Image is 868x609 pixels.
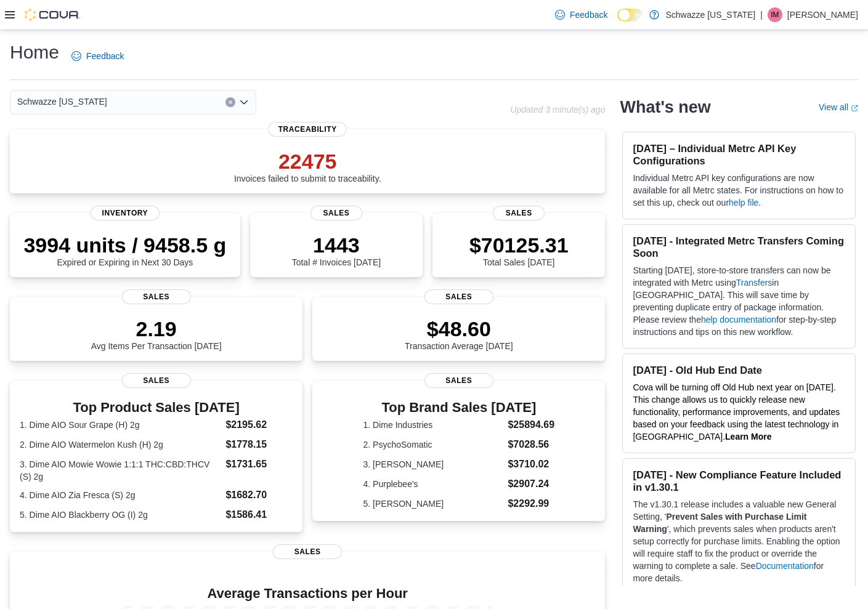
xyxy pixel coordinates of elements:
dt: 5. [PERSON_NAME] [363,498,503,510]
span: Sales [122,289,191,304]
div: Total # Invoices [DATE] [292,233,381,267]
dt: 2. PsychoSomatic [363,438,503,451]
dd: $2195.62 [225,417,293,432]
span: IM [771,7,779,22]
div: Expired or Expiring in Next 30 Days [23,233,226,267]
dd: $1778.15 [225,437,293,452]
h3: [DATE] - Integrated Metrc Transfers Coming Soon [633,235,845,259]
a: Transfers [736,278,773,288]
strong: Prevent Sales with Purchase Limit Warning [633,512,806,534]
button: Open list of options [239,97,249,107]
span: Sales [310,206,362,220]
dd: $2907.24 [508,477,554,491]
a: Feedback [550,2,612,27]
p: 1443 [292,233,381,257]
p: Individual Metrc API key configurations are now available for all Metrc states. For instructions ... [633,172,845,209]
dt: 1. Dime Industries [363,419,503,431]
a: Feedback [67,44,129,68]
p: | [760,7,763,22]
dt: 5. Dime AIO Blackberry OG (I) 2g [20,509,221,521]
span: Sales [424,289,493,304]
p: Schwazze [US_STATE] [665,7,755,22]
span: Feedback [86,50,124,62]
p: [PERSON_NAME] [787,7,858,22]
dt: 2. Dime AIO Watermelon Kush (H) 2g [20,438,221,451]
dt: 4. Purplebee's [363,478,503,490]
dt: 3. [PERSON_NAME] [363,458,503,470]
dd: $3710.02 [508,457,554,472]
span: Sales [424,373,493,388]
p: Starting [DATE], store-to-store transfers can now be integrated with Metrc using in [GEOGRAPHIC_D... [633,264,845,338]
div: Ian Morrisey [768,7,782,22]
span: Schwazze [US_STATE] [17,94,107,109]
dt: 4. Dime AIO Zia Fresca (S) 2g [20,489,221,501]
a: Learn More [725,432,771,442]
p: 3994 units / 9458.5 g [23,233,226,257]
a: Documentation [756,561,814,571]
span: Feedback [570,9,607,21]
p: 22475 [234,149,381,174]
h3: Top Brand Sales [DATE] [363,400,555,415]
span: Sales [273,544,342,559]
dd: $1731.65 [225,457,293,472]
input: Dark Mode [617,9,643,22]
div: Total Sales [DATE] [469,233,569,267]
a: help file [729,198,758,208]
h3: [DATE] – Individual Metrc API Key Configurations [633,142,845,167]
h2: What's new [620,97,710,117]
span: Sales [493,206,545,220]
span: Inventory [91,206,160,220]
div: Avg Items Per Transaction [DATE] [91,317,222,351]
dd: $7028.56 [508,437,554,452]
button: Clear input [225,97,235,107]
span: Cova will be turning off Old Hub next year on [DATE]. This change allows us to quickly release ne... [633,382,840,442]
p: $70125.31 [469,233,569,257]
dd: $1586.41 [225,507,293,522]
dt: 3. Dime AIO Mowie Wowie 1:1:1 THC:CBD:THCV (S) 2g [20,458,221,483]
img: Cova [25,9,80,21]
dd: $2292.99 [508,496,554,511]
div: Invoices failed to submit to traceability. [234,149,381,184]
h3: [DATE] - Old Hub End Date [633,364,845,376]
p: The v1.30.1 release includes a valuable new General Setting, ' ', which prevents sales when produ... [633,498,845,584]
dd: $25894.69 [508,417,554,432]
span: Traceability [269,122,347,137]
h3: Top Product Sales [DATE] [20,400,293,415]
svg: External link [851,105,858,112]
h3: [DATE] - New Compliance Feature Included in v1.30.1 [633,469,845,493]
span: Sales [122,373,191,388]
p: Updated 3 minute(s) ago [510,105,605,115]
a: View allExternal link [819,102,858,112]
dd: $1682.70 [225,488,293,502]
h1: Home [10,40,59,65]
div: Transaction Average [DATE] [405,317,513,351]
a: help documentation [701,315,776,325]
h4: Average Transactions per Hour [20,586,595,601]
dt: 1. Dime AIO Sour Grape (H) 2g [20,419,221,431]
p: $48.60 [405,317,513,341]
p: 2.19 [91,317,222,341]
